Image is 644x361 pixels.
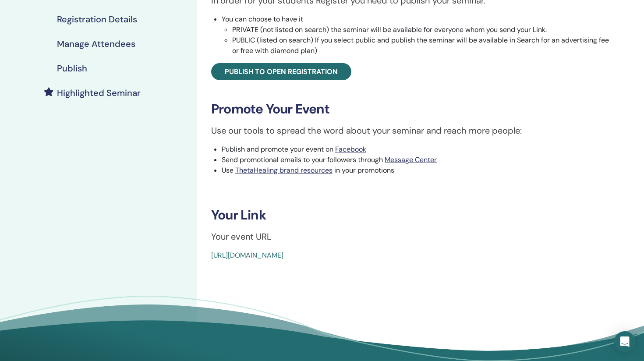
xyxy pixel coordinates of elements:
p: Your event URL [211,230,612,243]
li: Publish and promote your event on [222,144,612,155]
h4: Highlighted Seminar [57,88,141,98]
li: You can choose to have it [222,14,612,56]
a: [URL][DOMAIN_NAME] [211,251,283,260]
a: ThetaHealing brand resources [235,166,333,175]
h3: Promote Your Event [211,101,612,117]
li: PUBLIC (listed on search) If you select public and publish the seminar will be available in Searc... [232,35,612,56]
h4: Manage Attendees [57,39,135,49]
a: Facebook [335,145,366,154]
a: Message Center [385,155,437,164]
li: Use in your promotions [222,165,612,176]
p: Use our tools to spread the word about your seminar and reach more people: [211,124,612,137]
span: Publish to open registration [225,67,338,76]
h4: Registration Details [57,14,137,25]
h4: Publish [57,63,87,74]
li: Send promotional emails to your followers through [222,155,612,165]
div: Open Intercom Messenger [614,331,635,352]
li: PRIVATE (not listed on search) the seminar will be available for everyone whom you send your Link. [232,25,612,35]
h3: Your Link [211,207,612,223]
a: Publish to open registration [211,63,351,80]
